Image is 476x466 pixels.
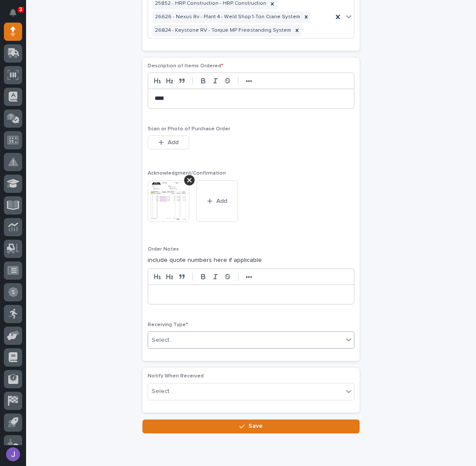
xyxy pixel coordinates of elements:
button: users-avatar [4,445,22,463]
button: Save [142,420,360,433]
span: Add [168,139,178,146]
strong: ••• [246,274,252,281]
div: Select... [152,336,173,345]
p: include quote numbers here if applicable [148,256,354,265]
button: ••• [243,271,255,282]
button: Notifications [4,3,22,22]
span: Acknowledgment/Confirmation [148,171,226,176]
p: 3 [19,7,22,13]
span: Receiving Type [148,322,188,327]
strong: ••• [246,78,252,85]
span: Notify When Received [148,373,204,379]
span: Scan or Photo of Purchase Order [148,126,230,132]
div: Notifications3 [11,9,22,23]
div: 26626 - Nexus Rv - Plant 4 - Weld Shop 1-Ton Crane System [152,11,301,23]
div: 26824 - Keystone RV - Torque MP Freestanding System [152,25,292,36]
button: ••• [243,76,255,86]
div: Select... [152,387,173,396]
button: Add [148,136,189,149]
span: Order Notes [148,247,179,252]
span: Description of Items Ordered [148,63,223,69]
span: Save [248,422,263,430]
button: Add [196,180,238,222]
span: Add [216,197,227,205]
